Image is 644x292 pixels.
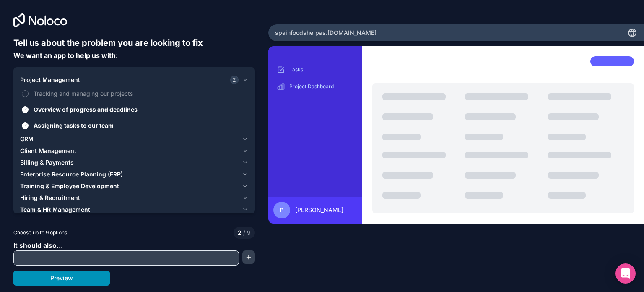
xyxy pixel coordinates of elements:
[20,205,90,214] span: Team & HR Management
[20,158,74,167] span: Billing & Payments
[22,90,29,97] button: Tracking and managing our projects
[289,83,354,90] p: Project Dashboard
[34,89,247,98] span: Tracking and managing our projects
[20,147,76,155] span: Client Management
[20,76,80,84] span: Project Management
[275,29,377,37] span: spainfoodsherpas .[DOMAIN_NAME]
[13,229,67,237] span: Choose up to 9 options
[13,271,110,286] button: Preview
[20,170,123,179] span: Enterprise Resource Planning (ERP)
[280,207,283,213] span: P
[22,106,29,113] button: Overview of progress and deadlines
[20,180,248,192] button: Training & Employee Development
[20,182,119,190] span: Training & Employee Development
[243,229,245,236] span: /
[615,263,636,284] div: Open Intercom Messenger
[13,37,255,49] h6: Tell us about the problem you are looking to fix
[238,229,241,237] span: 2
[20,168,248,180] button: Enterprise Resource Planning (ERP)
[241,229,251,237] span: 9
[289,66,354,73] p: Tasks
[295,206,343,214] span: [PERSON_NAME]
[34,121,247,130] span: Assigning tasks to our team
[230,76,239,84] span: 2
[34,105,247,114] span: Overview of progress and deadlines
[20,86,248,133] div: Project Management2
[20,157,248,168] button: Billing & Payments
[20,133,248,145] button: CRM
[20,194,80,202] span: Hiring & Recruitment
[20,145,248,157] button: Client Management
[22,122,29,129] button: Assigning tasks to our team
[20,192,248,204] button: Hiring & Recruitment
[20,74,248,86] button: Project Management2
[20,135,34,143] span: CRM
[13,51,118,60] span: We want an app to help us with:
[13,241,63,250] span: It should also...
[275,63,356,190] div: scrollable content
[20,204,248,216] button: Team & HR Management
